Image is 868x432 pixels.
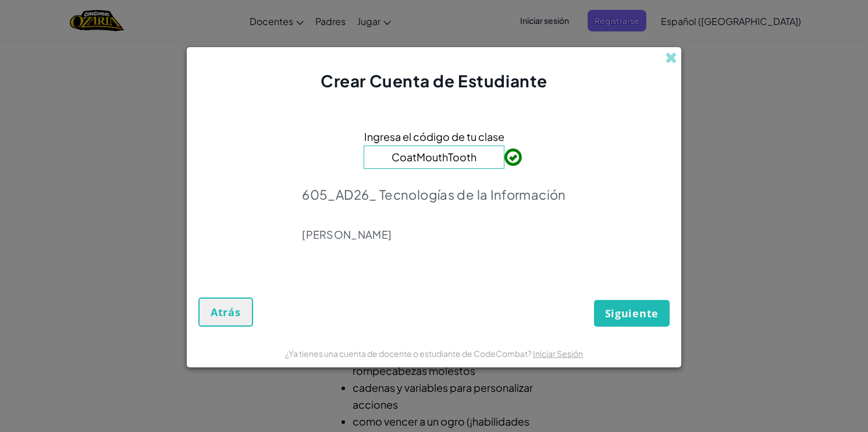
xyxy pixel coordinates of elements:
span: Ingresa el código de tu clase [364,128,504,145]
span: ¿Ya tienes una cuenta de docente o estudiante de CodeCombat? [285,348,533,359]
span: Siguiente [605,306,659,320]
p: [PERSON_NAME] [302,228,565,242]
span: Atrás [211,305,241,319]
span: Crear Cuenta de Estudiante [321,70,547,91]
p: 605_AD26_ Tecnologías de la Información [302,186,565,203]
a: Iniciar Sesión [533,348,583,359]
button: Atrás [198,298,253,327]
button: Siguiente [594,300,670,327]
